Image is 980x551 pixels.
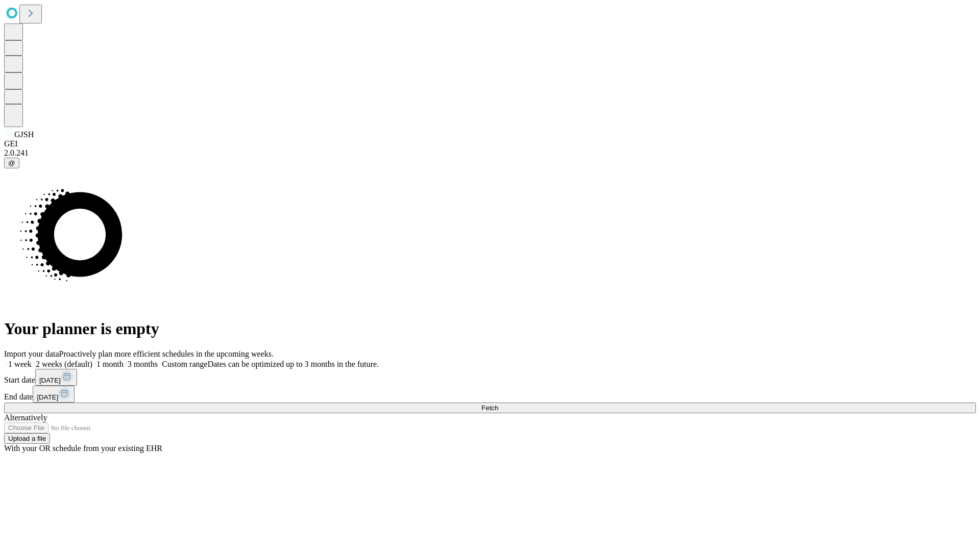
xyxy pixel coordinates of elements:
span: Dates can be optimized up to 3 months in the future. [208,360,379,368]
span: Fetch [481,404,498,412]
div: GEI [4,139,976,148]
span: 1 week [8,360,32,368]
span: 1 month [96,360,124,368]
button: [DATE] [33,386,75,403]
span: @ [8,159,15,167]
span: [DATE] [39,377,61,384]
button: Upload a file [4,433,50,444]
button: @ [4,158,19,168]
span: 2 weeks (default) [36,360,92,368]
span: With your OR schedule from your existing EHR [4,444,162,453]
h1: Your planner is empty [4,319,976,338]
span: Alternatively [4,413,47,422]
div: Start date [4,369,976,386]
span: GJSH [14,130,34,139]
span: Proactively plan more efficient schedules in the upcoming weeks. [59,349,274,358]
span: 3 months [128,360,158,368]
button: Fetch [4,403,976,413]
div: End date [4,386,976,403]
span: [DATE] [37,393,58,401]
div: 2.0.241 [4,148,976,158]
button: [DATE] [35,369,77,386]
span: Import your data [4,349,59,358]
span: Custom range [162,360,207,368]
